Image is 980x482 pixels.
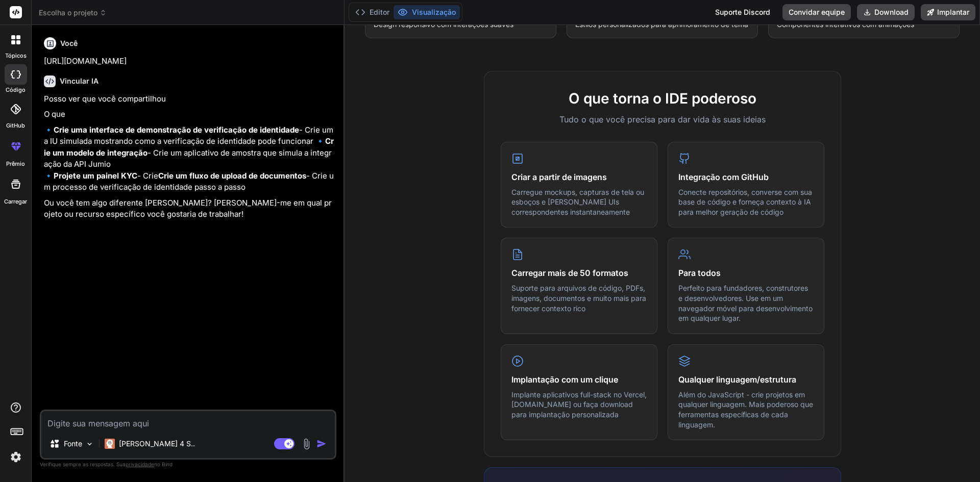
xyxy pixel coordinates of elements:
[511,390,647,419] font: Implante aplicativos full-stack no Vercel, [DOMAIN_NAME] ou faça download para implantação person...
[39,8,97,17] font: Escolha o projeto
[575,20,748,29] font: Estilos personalizados para aprimoramento de tema
[511,172,607,182] font: Criar a partir de imagens
[105,439,115,449] img: Claude 4 Soneto
[782,4,851,20] button: Convidar equipe
[119,439,195,448] font: [PERSON_NAME] 4 S..
[678,390,813,429] font: Além do JavaScript - crie projetos em qualquer linguagem. Mais poderoso que ferramentas específic...
[678,188,812,216] font: Conecte repositórios, converse com sua base de código e forneça contexto à IA para melhor geração...
[857,4,915,20] button: Download
[351,5,394,19] button: Editor
[511,284,646,312] font: Suporte para arquivos de código, PDFs, imagens, documentos e muito mais para fornecer contexto rico
[874,8,909,16] font: Download
[5,52,27,59] font: tópicos
[937,8,969,16] font: Implantar
[154,461,173,467] font: no Bind
[715,8,770,16] font: Suporte Discord
[85,440,94,448] img: Escolha modelos
[301,438,312,450] img: anexo
[412,8,456,16] font: Visualização
[137,171,158,181] font: - Crie
[60,77,99,85] font: Vincular IA
[678,374,796,385] font: Qualquer linguagem/estrutura
[126,461,154,467] font: privacidade
[44,171,54,181] font: 🔹
[6,160,25,167] font: prêmio
[60,39,78,47] font: Você
[370,8,389,16] font: Editor
[374,20,513,29] font: Design responsivo com interações suaves
[394,5,460,19] button: Visualização
[678,172,769,182] font: Integração com GitHub
[569,90,756,107] font: O que torna o IDE poderoso
[44,198,332,219] font: Ou você tem algo diferente [PERSON_NAME]? [PERSON_NAME]-me em qual projeto ou recurso específico ...
[7,448,24,466] img: settings
[559,114,766,124] font: Tudo o que você precisa para dar vida às suas ideias
[6,86,26,93] font: código
[511,188,644,216] font: Carregue mockups, capturas de tela ou esboços e [PERSON_NAME] UIs correspondentes instantaneamente
[511,374,618,385] font: Implantação com um clique
[40,461,126,467] font: Verifique sempre as respostas. Sua
[54,125,299,135] font: Crie uma interface de demonstração de verificação de identidade
[6,122,25,129] font: GitHub
[64,439,82,448] font: Fonte
[678,268,721,278] font: Para todos
[54,171,137,181] font: Projete um painel KYC
[44,94,166,104] font: Posso ver que você compartilhou
[44,125,54,135] font: 🔹
[44,109,65,119] font: O que
[44,148,332,169] font: - Crie um aplicativo de amostra que simula a integração da API Jumio
[44,136,334,158] font: Crie um modelo de integração
[921,4,975,20] button: Implantar
[316,439,327,449] img: ícone
[678,284,813,322] font: Perfeito para fundadores, construtores e desenvolvedores. Use em um navegador móvel para desenvol...
[777,20,914,29] font: Componentes interativos com animações
[44,56,127,66] font: [URL][DOMAIN_NAME]
[158,171,306,181] font: Crie um fluxo de upload de documentos
[4,198,27,205] font: Carregar
[511,268,628,278] font: Carregar mais de 50 formatos
[789,8,845,16] font: Convidar equipe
